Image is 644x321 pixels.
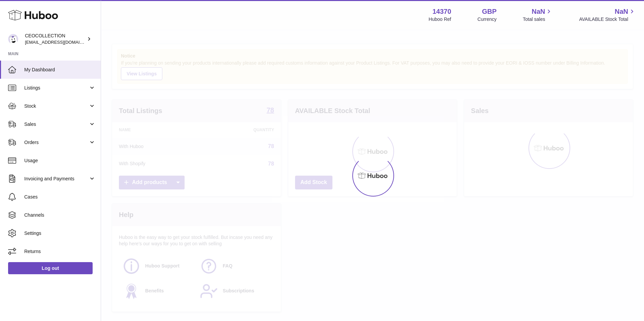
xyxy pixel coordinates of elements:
span: Listings [24,85,89,91]
span: Sales [24,121,89,128]
span: Invoicing and Payments [24,176,89,182]
div: Currency [478,16,497,23]
div: Huboo Ref [429,16,451,23]
span: Cases [24,194,96,200]
a: NaN Total sales [523,7,553,23]
span: AVAILABLE Stock Total [579,16,636,23]
span: Returns [24,248,96,255]
span: NaN [615,7,628,16]
span: My Dashboard [24,67,96,73]
span: NaN [532,7,545,16]
span: [EMAIL_ADDRESS][DOMAIN_NAME] [25,39,99,45]
span: Stock [24,103,89,109]
span: Orders [24,139,89,146]
span: Settings [24,230,96,237]
span: Total sales [523,16,553,23]
strong: 14370 [432,7,451,16]
a: Log out [8,262,93,274]
span: Channels [24,212,96,218]
div: CEOCOLLECTION [25,33,86,45]
strong: GBP [482,7,496,16]
img: internalAdmin-14370@internal.huboo.com [8,34,18,44]
a: NaN AVAILABLE Stock Total [579,7,636,23]
span: Usage [24,157,96,164]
